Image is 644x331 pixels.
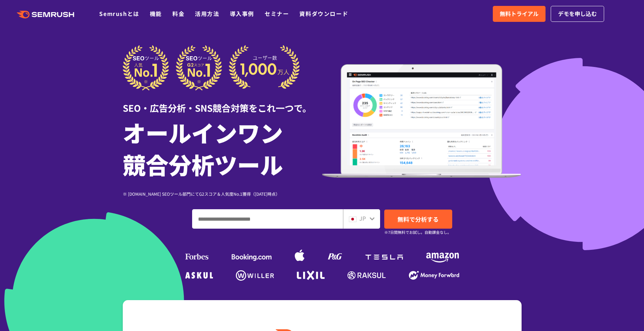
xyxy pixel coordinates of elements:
[192,210,343,228] input: ドメイン、キーワードまたはURLを入力してください
[493,6,546,22] a: 無料トライアル
[99,9,139,18] a: Semrushとは
[265,9,289,18] a: セミナー
[123,116,322,180] h1: オールインワン 競合分析ツール
[558,9,597,18] span: デモを申し込む
[359,214,366,222] span: JP
[551,6,604,22] a: デモを申し込む
[195,9,219,18] a: 活用方法
[123,190,322,197] div: ※ [DOMAIN_NAME] SEOツール部門にてG2スコア＆人気度No.1獲得（[DATE]時点）
[230,9,254,18] a: 導入事例
[299,9,348,18] a: 資料ダウンロード
[172,9,184,18] a: 料金
[384,229,451,236] small: ※7日間無料でお試し。自動課金なし。
[123,91,322,114] div: SEO・広告分析・SNS競合対策をこれ一つで。
[384,210,452,229] a: 無料で分析する
[397,215,439,223] span: 無料で分析する
[500,9,539,18] span: 無料トライアル
[150,9,162,18] a: 機能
